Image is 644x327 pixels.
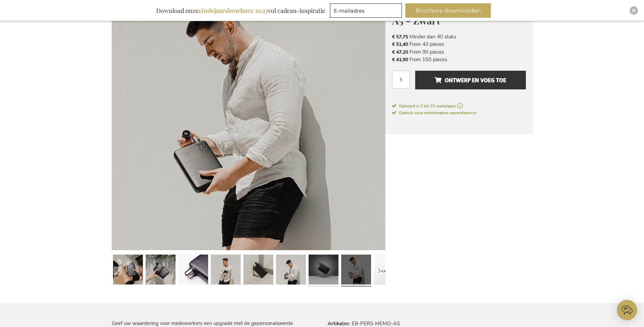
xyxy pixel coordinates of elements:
a: Personalised Memobottle Stainless Steel A5 - Black [113,252,143,289]
a: Personalised Memobottle Stainless Steel A5 - Black [178,252,208,289]
a: Personalised Memobottle Stainless Steel A5 - Black [243,252,273,289]
span: € 47,20 [392,49,408,55]
a: Personalised Memobottle Stainless Steel A5 - Black [341,252,371,289]
form: marketing offers and promotions [330,3,404,20]
button: Ontwerp en voeg toe [415,71,526,89]
div: Close [630,6,638,15]
input: E-mailadres [330,3,402,18]
span: Ontwerp en voeg toe [435,75,506,86]
a: Personalised Memobottle Stainless Steel A5 - Black [276,252,306,289]
button: Brochure downloaden [405,3,491,18]
a: Personalised Memobottle Stainless Steel A5 - Black [211,252,241,289]
b: eindejaarsbrochure 2025 [199,6,268,15]
span: € 41,90 [392,56,408,63]
div: Download onze vol cadeau-inspiratie [153,3,328,18]
li: From 40 pieces [392,40,526,48]
span: € 57,75 [392,34,408,40]
li: From 90 pieces [392,48,526,56]
li: From 150 pieces [392,56,526,63]
a: Gebruik onze rechtstreekse verzendservice [392,109,476,116]
span: € 51,40 [392,41,408,48]
li: Minder dan 40 stuks [392,33,526,40]
a: Geleverd in 2 tot 10 werkdagen [392,103,526,109]
img: Close [632,8,636,13]
input: Aantal [392,71,410,89]
a: Personalised Memobottle Stainless Steel A5 - Black [146,252,176,289]
a: Personalised Memobottle Stainless Steel A5 - Black [309,252,338,289]
span: Gebruik onze rechtstreekse verzendservice [392,110,476,116]
iframe: belco-activator-frame [617,300,637,320]
a: Personalised Memobottle Stainless Steel A5 - Black [374,252,404,289]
